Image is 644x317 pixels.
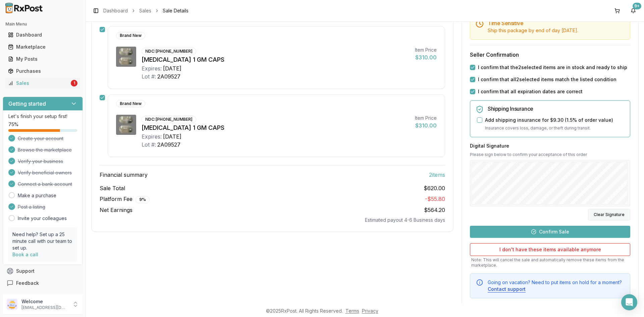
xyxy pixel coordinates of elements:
[21,305,68,310] p: [EMAIL_ADDRESS][DOMAIN_NAME]
[142,123,410,133] div: [MEDICAL_DATA] 1 GM CAPS
[157,72,180,81] div: 2A09527
[488,28,578,33] span: Ship this package by end of day [DATE] .
[8,56,77,62] div: My Posts
[142,55,410,64] div: [MEDICAL_DATA] 1 GM CAPS
[163,64,181,72] div: [DATE]
[5,65,80,77] a: Purchases
[8,68,77,74] div: Purchases
[18,147,72,153] span: Browse the marketplace
[116,100,145,107] div: Brand New
[3,78,83,89] button: Sales1
[424,207,445,213] span: $564.20
[415,47,437,53] div: Item Price
[470,257,630,268] p: Note: This will cancel the sale and automatically remove these items from the marketplace.
[103,7,128,14] a: Dashboard
[3,277,83,289] button: Feedback
[3,54,83,64] button: My Posts
[157,141,180,149] div: 2A09527
[18,181,72,188] span: Connect a bank account
[488,20,625,26] h5: Time Sensitive
[633,3,641,9] div: 9+
[18,169,72,176] span: Verify beneficial owners
[100,206,132,214] span: Net Earnings
[488,286,526,293] button: Contact support
[470,152,630,157] p: Please sign below to confirm your acceptance of this order
[8,44,77,50] div: Marketplace
[7,299,17,310] img: User avatar
[142,48,196,55] div: NDC: [PHONE_NUMBER]
[478,64,627,71] label: I confirm that the 2 selected items are in stock and ready to ship
[3,42,83,52] button: Marketplace
[470,143,630,149] h3: Digital Signature
[478,88,583,95] label: I confirm that all expiration dates are correct
[5,53,80,65] a: My Posts
[100,217,445,223] div: Estimated payout 4-6 Business days
[142,72,156,81] div: Lot #:
[142,133,162,141] div: Expires:
[16,280,39,286] span: Feedback
[136,196,150,203] div: 9 %
[116,47,136,67] img: Vascepa 1 GM CAPS
[100,171,148,179] span: Financial summary
[415,115,437,121] div: Item Price
[415,53,437,61] div: $310.00
[488,106,625,111] h5: Shipping Insurance
[18,215,67,222] a: Invite your colleagues
[424,184,445,192] span: $620.00
[485,125,625,131] p: Insurance covers loss, damage, or theft during transit.
[621,294,637,310] div: Open Intercom Messenger
[5,29,80,41] a: Dashboard
[345,308,359,314] a: Terms
[100,195,150,203] span: Platform Fee
[485,117,613,123] label: Add shipping insurance for $9.30 ( 1.5 % of order value)
[103,7,189,14] nav: breadcrumb
[8,100,46,108] h3: Getting started
[163,133,181,141] div: [DATE]
[470,243,630,256] button: I don't have these items available anymore
[415,121,437,129] div: $310.00
[588,209,630,220] button: Clear Signature
[142,64,162,72] div: Expires:
[18,204,45,210] span: Post a listing
[5,77,80,89] a: Sales1
[8,32,77,38] div: Dashboard
[3,3,46,13] img: RxPost Logo
[142,116,196,123] div: NDC: [PHONE_NUMBER]
[429,171,445,179] span: 2 item s
[116,115,136,135] img: Vascepa 1 GM CAPS
[488,279,625,293] div: Going on vacation? Need to put items on hold for a moment?
[425,196,445,202] span: - $55.80
[470,226,630,238] button: Confirm Sale
[8,80,69,87] div: Sales
[21,298,68,305] p: Welcome
[8,113,77,120] p: Let's finish your setup first!
[18,192,56,199] a: Make a purchase
[3,30,83,40] button: Dashboard
[362,308,378,314] a: Privacy
[12,252,38,257] a: Book a call
[3,265,83,277] button: Support
[71,80,77,87] div: 1
[18,135,63,142] span: Create your account
[8,121,18,128] span: 75 %
[470,51,630,59] h3: Seller Confirmation
[628,5,639,16] button: 9+
[5,21,80,27] h2: Main Menu
[142,141,156,149] div: Lot #:
[5,41,80,53] a: Marketplace
[18,158,63,165] span: Verify your business
[116,32,145,39] div: Brand New
[12,231,73,251] p: Need help? Set up a 25 minute call with our team to set up.
[478,76,616,83] label: I confirm that all 2 selected items match the listed condition
[100,184,125,192] span: Sale Total
[163,7,189,14] span: Sale Details
[139,7,151,14] a: Sales
[3,66,83,76] button: Purchases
